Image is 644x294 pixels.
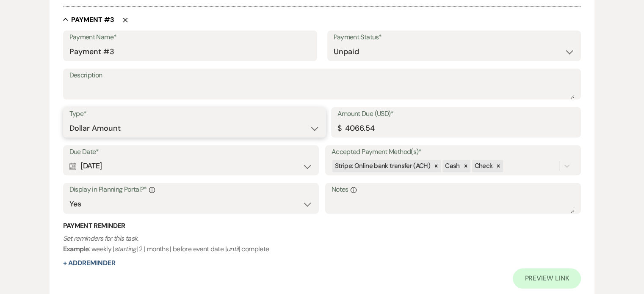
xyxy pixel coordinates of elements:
label: Amount Due (USD)* [337,108,575,120]
b: Example [63,245,89,253]
div: $ [337,123,341,134]
span: Cash [445,162,459,170]
button: Payment #3 [63,15,114,24]
div: [DATE] [69,158,313,174]
label: Due Date* [69,146,313,158]
i: Set reminders for this task. [63,234,138,243]
span: Check [475,162,493,170]
a: Preview Link [513,268,581,289]
p: : weekly | | 2 | months | before event date | | complete [63,233,581,255]
label: Notes [332,184,575,196]
label: Display in Planning Portal?* [69,184,313,196]
label: Accepted Payment Method(s)* [332,146,575,158]
label: Payment Status* [334,31,575,44]
i: until [227,245,239,253]
h5: Payment # 3 [71,15,114,25]
button: + AddReminder [63,260,116,267]
label: Payment Name* [69,31,311,44]
i: starting [114,245,136,253]
label: Type* [69,108,320,120]
h3: Payment Reminder [63,221,581,231]
span: Stripe: Online bank transfer (ACH) [335,162,430,170]
label: Description [69,69,575,82]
